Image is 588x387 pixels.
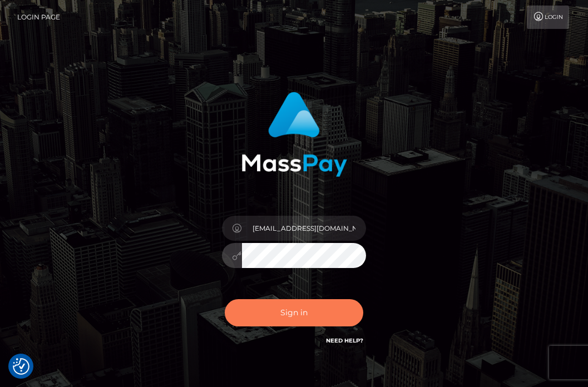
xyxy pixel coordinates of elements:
[527,6,569,29] a: Login
[17,6,60,29] a: Login Page
[13,358,29,375] img: Revisit consent button
[326,337,363,344] a: Need Help?
[241,92,347,177] img: MassPay Login
[225,299,364,326] button: Sign in
[242,216,367,241] input: Username...
[13,358,29,375] button: Consent Preferences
